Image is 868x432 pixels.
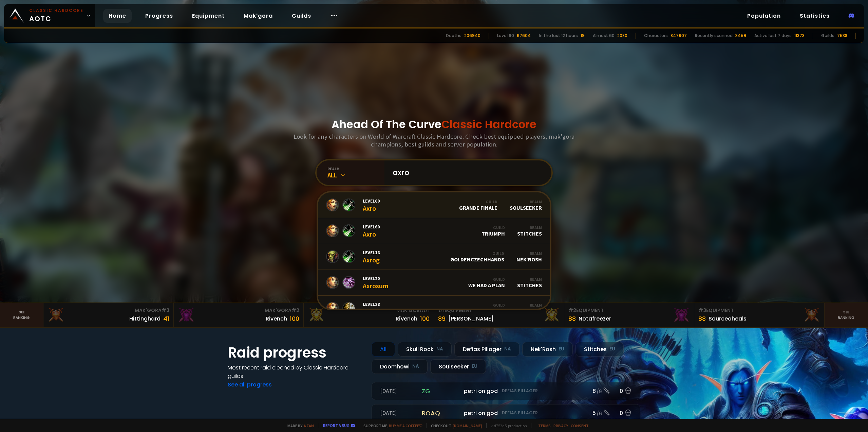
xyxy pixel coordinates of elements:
h1: Ahead Of The Curve [332,116,536,133]
div: Guild [468,277,505,282]
div: Hittinghard [129,314,161,323]
a: [DATE]zgpetri on godDefias Pillager8 /90 [372,382,640,400]
div: Guild [450,251,504,256]
div: Doomhowl [372,359,428,374]
small: NA [504,346,511,352]
a: Consent [571,423,589,428]
div: Mak'Gora [48,307,169,314]
div: realm [327,166,384,171]
a: Progress [140,9,178,23]
div: Level 60 [497,33,514,39]
a: See all progress [228,381,272,388]
div: Realm [510,199,542,204]
a: Statistics [794,9,835,23]
div: Soulseeker [430,359,486,374]
a: #2Equipment88Notafreezer [564,303,695,327]
div: Guild [482,225,505,230]
div: Equipment [698,307,820,314]
span: # 2 [291,307,299,314]
a: Level28AxrohealGuildWe Had a PlanRealmStitches [318,296,550,322]
a: Mak'Gora#2Rivench100 [174,303,304,327]
h4: Most recent raid cleaned by Classic Hardcore guilds [228,363,363,380]
div: Characters [644,33,668,39]
div: In the last 12 hours [539,33,578,39]
div: Stitches [575,342,624,357]
span: Level 16 [363,249,380,256]
div: Defias Pillager [454,342,520,357]
a: Privacy [553,423,568,428]
div: Guild [468,303,505,308]
a: Classic HardcoreAOTC [4,4,95,27]
input: Search a character... [389,160,543,185]
div: Mak'Gora [178,307,300,314]
div: Guilds [821,33,834,39]
div: 41 [163,314,169,323]
span: v. d752d5 - production [486,423,527,428]
a: Level60AxroGuildTriumphRealmStitches [318,218,550,244]
small: NA [436,346,443,352]
div: We Had a Plan [468,277,505,289]
a: Level20AxrosumGuildWe Had a PlanRealmStitches [318,270,550,296]
small: EU [559,346,564,352]
div: Active last 7 days [754,33,792,39]
a: Home [103,9,132,23]
div: All [372,342,395,357]
span: Classic Hardcore [441,117,536,132]
div: Rîvench [396,314,417,323]
div: Deaths [446,33,461,39]
div: 2080 [617,33,627,39]
a: Mak'gora [238,9,278,23]
span: # 2 [568,307,576,314]
a: Guilds [286,9,317,23]
div: 88 [698,314,706,323]
h3: Look for any characters on World of Warcraft Classic Hardcore. Check best equipped players, mak'g... [291,133,577,148]
a: Mak'Gora#3Hittinghard41 [43,303,174,327]
div: Guild [459,199,497,204]
div: Realm [516,251,542,256]
small: EU [472,363,477,370]
a: Population [742,9,786,23]
div: Rivench [266,314,287,323]
div: Stitches [517,277,542,289]
a: Equipment [187,9,230,23]
a: Seeranking [825,303,868,327]
a: Report a bug [323,423,350,428]
div: 206940 [464,33,480,39]
div: Stitches [517,303,542,314]
div: Nek'Rosh [522,342,573,357]
small: Classic Hardcore [29,7,83,14]
div: Realm [517,277,542,282]
small: EU [609,346,615,352]
div: Realm [517,225,542,230]
a: Buy me a coffee [389,423,422,428]
div: Axroheal [363,301,388,316]
span: Level 28 [363,301,388,307]
div: Nek'Rosh [516,251,542,263]
div: Triumph [482,225,505,237]
div: Realm [517,303,542,308]
span: # 1 [438,307,445,314]
div: [PERSON_NAME] [448,314,494,323]
div: Stitches [517,225,542,237]
a: Mak'Gora#1Rîvench100 [304,303,434,327]
div: Notafreezer [579,314,611,323]
div: 847907 [671,33,687,39]
div: Equipment [438,307,560,314]
div: We Had a Plan [468,303,505,314]
a: #1Equipment89[PERSON_NAME] [434,303,564,327]
a: Level60AxroGuildGrande FinaleRealmSoulseeker [318,192,550,218]
div: Sourceoheals [709,314,747,323]
div: Skull Rock [398,342,452,357]
div: Axro [363,198,380,212]
span: Made by [283,423,314,428]
div: 100 [420,314,430,323]
div: 67604 [517,33,531,39]
div: Recently scanned [695,33,733,39]
span: Support me, [359,423,422,428]
div: Axrog [363,249,380,264]
div: 7538 [837,33,847,39]
span: Level 20 [363,275,389,281]
a: #3Equipment88Sourceoheals [694,303,825,327]
div: All [327,171,384,179]
div: 100 [290,314,299,323]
